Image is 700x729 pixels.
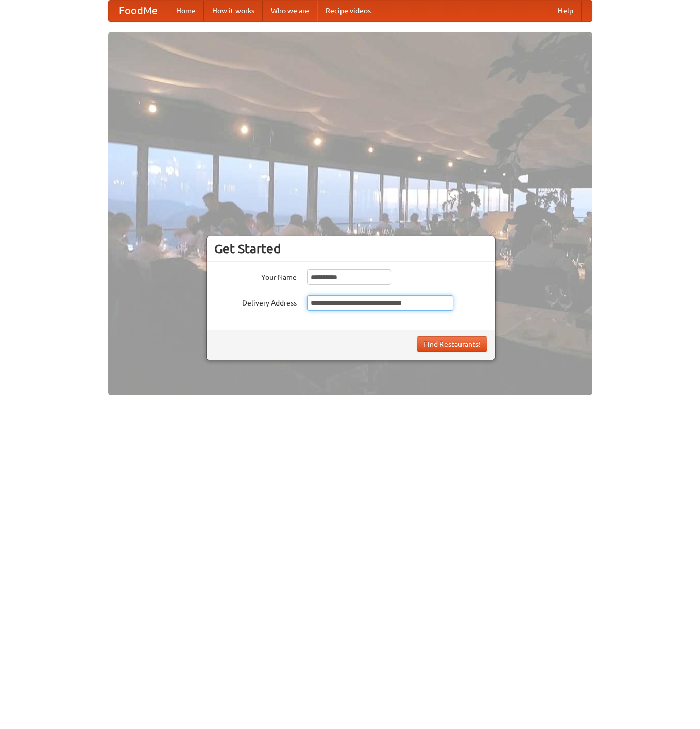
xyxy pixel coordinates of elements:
a: How it works [204,1,263,21]
label: Your Name [214,269,297,282]
label: Delivery Address [214,295,297,308]
button: Find Restaurants! [417,336,487,352]
h3: Get Started [214,241,487,257]
a: Help [550,1,582,21]
a: Home [168,1,204,21]
a: Who we are [263,1,317,21]
a: FoodMe [109,1,168,21]
a: Recipe videos [317,1,379,21]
